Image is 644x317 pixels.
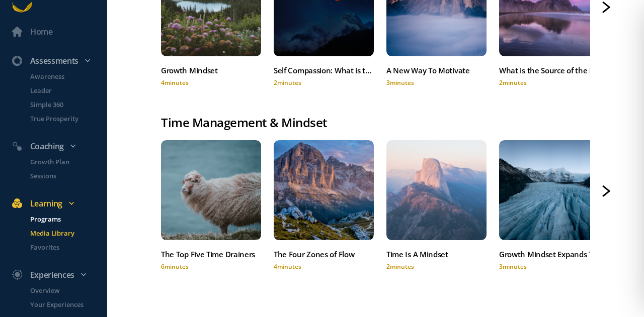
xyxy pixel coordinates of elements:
[18,285,107,295] a: Overview
[18,171,107,181] a: Sessions
[161,64,261,77] div: Growth Mindset
[499,78,599,87] div: 2 minutes
[18,214,107,224] a: Programs
[30,242,105,252] p: Favorites
[30,99,105,110] p: Simple 360
[499,248,599,261] div: Growth Mindset Expands Time
[30,299,105,309] p: Your Experiences
[6,268,111,281] div: Experiences
[30,85,105,95] p: Leader
[386,64,487,77] div: A New Way To Motivate
[30,171,105,181] p: Sessions
[6,140,111,153] div: Coaching
[30,214,105,224] p: Programs
[18,228,107,238] a: Media Library
[6,197,111,210] div: Learning
[161,78,261,87] div: 4 minutes
[161,113,590,132] div: Time Management & Mindset
[18,71,107,81] a: Awareness
[30,285,105,295] p: Overview
[30,71,105,81] p: Awareness
[161,262,261,271] div: 6 minutes
[18,157,107,167] a: Growth Plan
[274,248,374,261] div: The Four Zones of Flow
[30,25,53,38] div: Home
[6,54,111,67] div: Assessments
[499,262,599,271] div: 3 minutes
[274,262,374,271] div: 4 minutes
[274,78,374,87] div: 2 minutes
[386,248,487,261] div: Time Is A Mindset
[18,299,107,309] a: Your Experiences
[18,85,107,95] a: Leader
[386,78,487,87] div: 3 minutes
[30,114,105,124] p: True Prosperity
[30,157,105,167] p: Growth Plan
[386,262,487,271] div: 2 minutes
[18,99,107,110] a: Simple 360
[499,64,599,77] div: What is the Source of the Inner Critic
[18,242,107,252] a: Favorites
[161,248,261,261] div: The Top Five Time Drainers
[30,228,105,238] p: Media Library
[18,114,107,124] a: True Prosperity
[274,64,374,77] div: Self Compassion: What is the Inner Critic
